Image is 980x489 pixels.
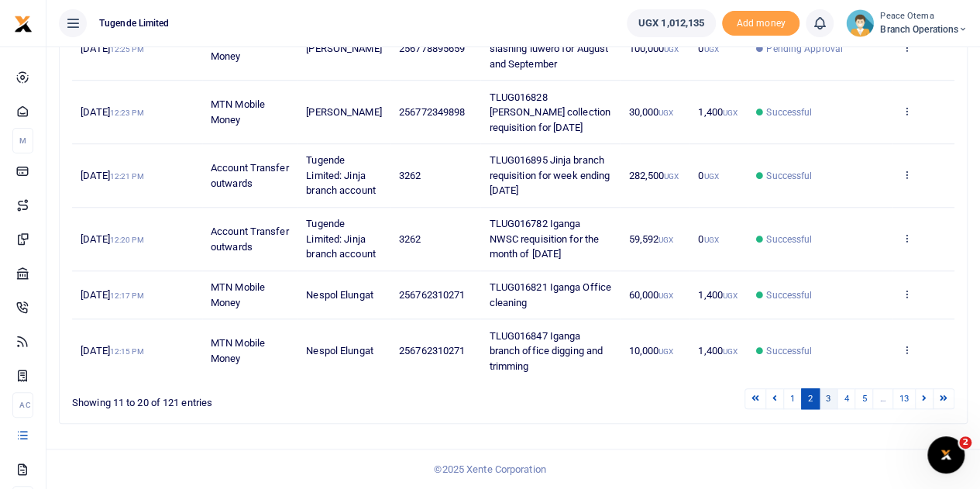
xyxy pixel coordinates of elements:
[837,388,855,409] a: 4
[880,22,968,36] span: Branch Operations
[211,98,265,126] span: MTN Mobile Money
[399,289,465,301] span: 256762310271
[211,226,289,253] span: Account Transfer outwards
[703,236,718,244] small: UGX
[93,16,176,30] span: Tugende Limited
[628,289,673,301] span: 60,000
[703,45,718,53] small: UGX
[783,388,802,409] a: 1
[110,108,144,117] small: 12:23 PM
[399,106,465,118] span: 256772349898
[306,43,381,54] span: [PERSON_NAME]
[959,436,971,449] span: 2
[664,172,679,181] small: UGX
[766,232,812,246] span: Successful
[110,172,144,181] small: 12:21 PM
[638,15,704,31] span: UGX 1,012,135
[399,345,465,356] span: 256762310271
[211,35,265,62] span: MTN Mobile Money
[306,154,375,196] span: Tugende Limited: Jinja branch account
[628,106,673,118] span: 30,000
[110,347,144,356] small: 12:15 PM
[658,108,673,117] small: UGX
[698,170,718,181] span: 0
[723,347,738,356] small: UGX
[846,9,874,37] img: profile-user
[306,289,373,301] span: Nespol Elungat
[766,288,812,302] span: Successful
[12,392,33,418] li: Ac
[12,128,33,153] li: M
[489,330,603,372] span: TLUG016847 Iganga branch office digging and trimming
[211,281,265,308] span: MTN Mobile Money
[722,11,799,36] li: Toup your wallet
[801,388,820,409] a: 2
[14,17,33,29] a: logo-small logo-large logo-large
[854,388,873,409] a: 5
[766,169,812,183] span: Successful
[723,108,738,117] small: UGX
[81,106,143,118] span: [DATE]
[658,291,673,300] small: UGX
[81,345,143,356] span: [DATE]
[489,28,608,70] span: TLUG016893 Compound slashing luwero for August and September
[489,91,610,133] span: TLUG016828 [PERSON_NAME] collection requisition for [DATE]
[658,347,673,356] small: UGX
[110,45,144,53] small: 12:25 PM
[846,9,968,37] a: profile-user Peace Otema Branch Operations
[723,291,738,300] small: UGX
[766,344,812,358] span: Successful
[880,10,968,23] small: Peace Otema
[306,218,375,260] span: Tugende Limited: Jinja branch account
[489,218,598,260] span: TLUG016782 Iganga NWSC requisition for the month of [DATE]
[399,170,421,181] span: 3262
[621,9,722,37] li: Wallet ballance
[306,106,381,118] span: [PERSON_NAME]
[927,436,965,474] iframe: Intercom live chat
[658,236,673,244] small: UGX
[628,345,673,356] span: 10,000
[489,154,610,196] span: TLUG016895 Jinja branch requisition for week ending [DATE]
[627,9,716,37] a: UGX 1,012,135
[72,387,434,411] div: Showing 11 to 20 of 121 entries
[698,106,738,118] span: 1,400
[698,289,738,301] span: 1,400
[698,345,738,356] span: 1,400
[306,345,373,356] span: Nespol Elungat
[399,43,465,54] span: 256778895659
[81,170,143,181] span: [DATE]
[110,291,144,300] small: 12:17 PM
[489,281,610,308] span: TLUG016821 Iganga Office cleaning
[14,15,33,33] img: logo-small
[819,388,837,409] a: 3
[81,233,143,245] span: [DATE]
[211,337,265,364] span: MTN Mobile Money
[722,16,799,28] a: Add money
[766,42,843,56] span: Pending Approval
[81,289,143,301] span: [DATE]
[211,162,289,189] span: Account Transfer outwards
[698,43,718,54] span: 0
[399,233,421,245] span: 3262
[81,43,143,54] span: [DATE]
[110,236,144,244] small: 12:20 PM
[703,172,718,181] small: UGX
[698,233,718,245] span: 0
[722,11,799,36] span: Add money
[628,43,679,54] span: 100,000
[628,233,673,245] span: 59,592
[766,105,812,119] span: Successful
[628,170,679,181] span: 282,500
[664,45,679,53] small: UGX
[892,388,916,409] a: 13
